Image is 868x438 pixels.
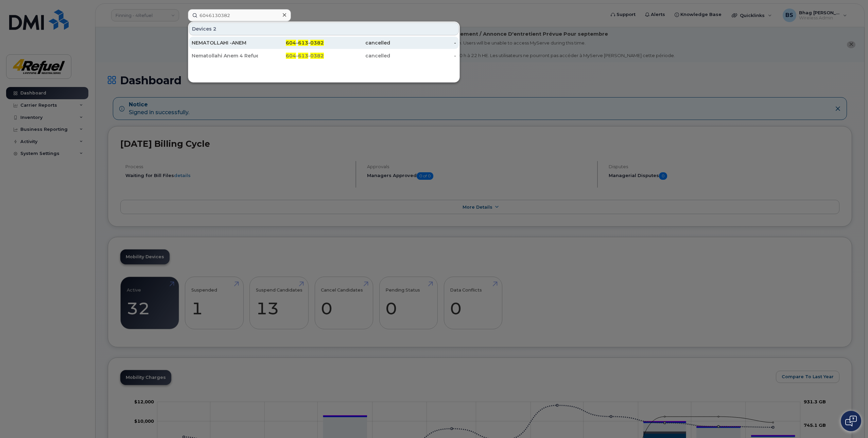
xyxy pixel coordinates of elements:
div: NEMATOLLAHI -ANEM [192,39,258,46]
div: - [390,39,456,46]
span: 613 [298,53,308,59]
div: Devices [189,22,459,35]
div: - [390,52,456,59]
div: - - [258,39,324,46]
span: 604 [286,40,296,46]
span: 0382 [310,53,324,59]
div: Nematollahi Anem 4 Refuel [192,52,258,59]
div: cancelled [324,52,390,59]
a: Nematollahi Anem 4 Refuel604-613-0382cancelled- [189,50,459,62]
div: - - [258,52,324,59]
span: 604 [286,53,296,59]
span: 613 [298,40,308,46]
a: NEMATOLLAHI -ANEM604-613-0382cancelled- [189,37,459,49]
span: 2 [213,25,216,32]
div: cancelled [324,39,390,46]
img: Open chat [845,416,857,426]
span: 0382 [310,40,324,46]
